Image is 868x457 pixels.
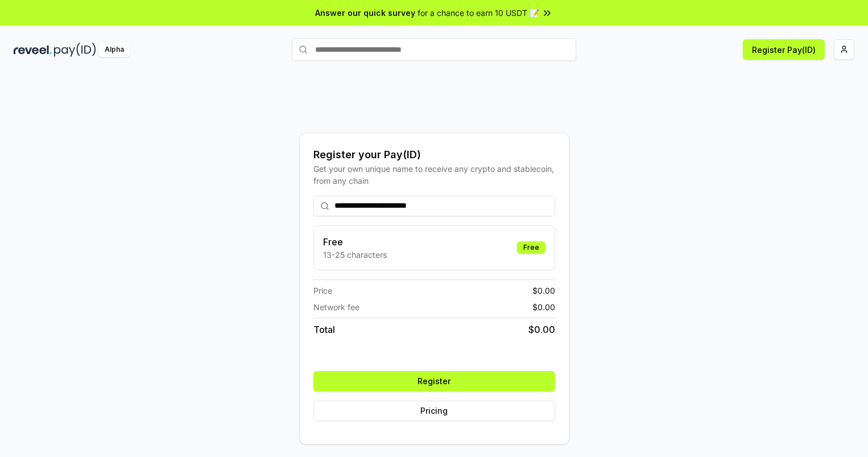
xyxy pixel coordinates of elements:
[14,43,52,57] img: reveel_dark
[323,235,387,249] h3: Free
[313,163,555,187] div: Get your own unique name to receive any crypto and stablecoin, from any chain
[313,285,332,297] span: Price
[517,241,545,254] div: Free
[743,39,825,60] button: Register Pay(ID)
[313,301,359,313] span: Network fee
[528,323,555,336] span: $ 0.00
[313,147,555,163] div: Register your Pay(ID)
[313,371,555,392] button: Register
[54,43,96,57] img: pay_id
[323,249,387,261] p: 13-25 characters
[532,285,555,297] span: $ 0.00
[315,7,415,19] span: Answer our quick survey
[532,301,555,313] span: $ 0.00
[98,43,130,57] div: Alpha
[313,323,335,336] span: Total
[313,401,555,421] button: Pricing
[418,7,539,19] span: for a chance to earn 10 USDT 📝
